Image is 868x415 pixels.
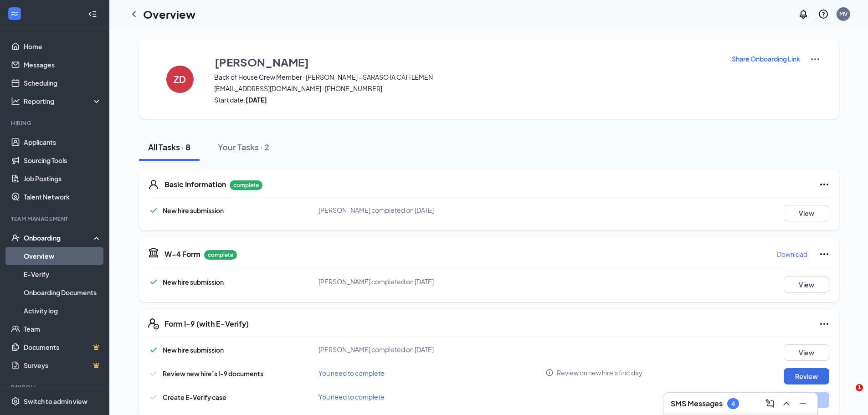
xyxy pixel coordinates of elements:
svg: ChevronUp [781,398,792,409]
p: Share Onboarding Link [732,54,800,63]
span: Create E-Verify case [163,393,226,401]
svg: FormI9EVerifyIcon [148,318,159,329]
svg: ComposeMessage [765,398,776,409]
div: Onboarding [24,233,94,242]
button: Share Onboarding Link [731,54,801,64]
svg: Checkmark [148,277,159,287]
a: Scheduling [24,74,102,92]
button: ChevronUp [779,396,794,411]
svg: Info [545,369,554,377]
a: Talent Network [24,188,102,206]
a: Sourcing Tools [24,151,102,169]
div: All Tasks · 8 [148,141,190,153]
div: 4 [731,400,735,408]
iframe: Intercom live chat [837,384,859,406]
svg: Collapse [88,10,97,19]
svg: Minimize [797,398,808,409]
span: 1 [856,384,863,391]
svg: WorkstreamLogo [10,9,19,18]
div: Reporting [24,97,102,106]
svg: Ellipses [819,249,830,260]
span: [PERSON_NAME] completed on [DATE] [318,277,434,286]
svg: Checkmark [148,205,159,216]
svg: Checkmark [148,392,159,403]
svg: Ellipses [819,179,830,190]
span: [PERSON_NAME] completed on [DATE] [318,345,434,354]
span: New hire submission [163,206,224,215]
h3: SMS Messages [671,399,723,409]
a: Team [24,320,102,338]
div: Team Management [11,215,100,223]
p: complete [230,180,262,190]
svg: UserCheck [11,233,20,242]
svg: TaxGovernmentIcon [148,247,159,258]
button: View [784,344,829,361]
a: Activity log [24,302,102,320]
svg: Ellipses [819,318,830,329]
button: View [784,205,829,221]
span: Review new hire’s I-9 documents [163,369,263,378]
p: complete [204,250,237,260]
span: [EMAIL_ADDRESS][DOMAIN_NAME] · [PHONE_NUMBER] [214,84,720,93]
h5: Form I-9 (with E-Verify) [164,319,249,329]
svg: User [148,179,159,190]
svg: Settings [11,397,20,406]
button: Download [776,247,808,261]
div: Switch to admin view [24,397,87,406]
a: E-Verify [24,265,102,283]
h1: Overview [143,6,195,22]
a: DocumentsCrown [24,338,102,356]
span: You need to complete [318,369,385,377]
span: Start date: [214,95,720,104]
a: Messages [24,56,102,74]
button: Review [784,368,829,384]
svg: QuestionInfo [818,9,829,20]
svg: Checkmark [148,344,159,355]
svg: ChevronLeft [128,9,139,20]
a: SurveysCrown [24,356,102,374]
span: New hire submission [163,278,224,286]
span: [PERSON_NAME] completed on [DATE] [318,206,434,214]
button: Minimize [796,396,810,411]
button: [PERSON_NAME] [214,54,720,70]
span: New hire submission [163,346,224,354]
button: Start [784,392,829,408]
div: Hiring [11,119,100,127]
div: Your Tasks · 2 [218,141,269,153]
span: You need to complete [318,393,385,401]
a: Home [24,37,102,56]
svg: Notifications [798,9,809,20]
h5: Basic Information [164,179,226,190]
button: ZD [157,54,203,104]
h5: W-4 Form [164,249,200,259]
a: Job Postings [24,169,102,188]
strong: [DATE] [246,96,267,104]
h3: [PERSON_NAME] [215,54,309,70]
svg: Checkmark [148,368,159,379]
svg: Analysis [11,97,20,106]
a: Applicants [24,133,102,151]
span: Review on new hire's first day [557,368,642,377]
a: Onboarding Documents [24,283,102,302]
button: ComposeMessage [763,396,777,411]
button: View [784,277,829,293]
img: More Actions [810,54,821,65]
h4: ZD [174,76,186,82]
p: Download [777,250,807,259]
a: Overview [24,247,102,265]
span: Back of House Crew Member · [PERSON_NAME] - SARASOTA CATTLEMEN [214,72,720,82]
div: MV [839,10,847,18]
div: Payroll [11,384,100,391]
